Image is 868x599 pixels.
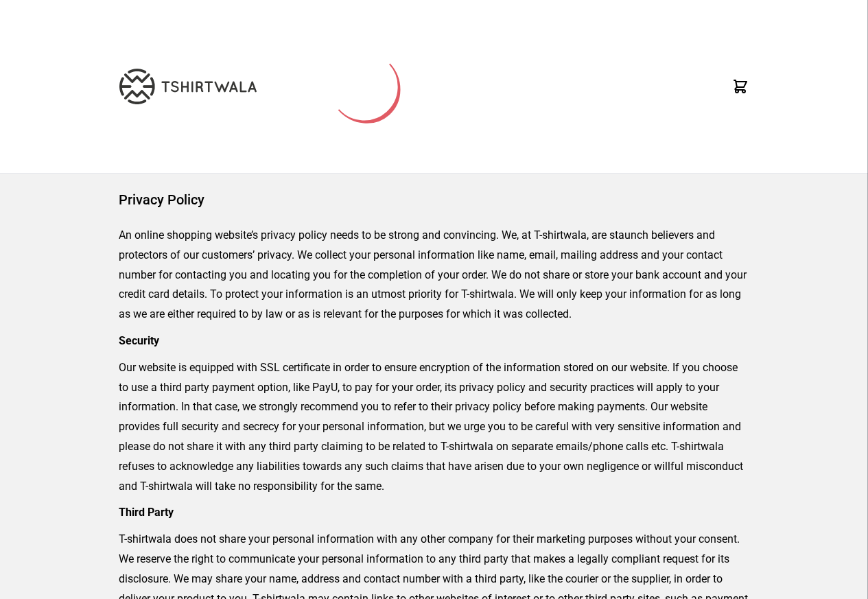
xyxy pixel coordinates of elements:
[119,358,749,497] p: Our website is equipped with SSL certificate in order to ensure encryption of the information sto...
[119,506,174,519] strong: Third Party
[119,334,159,347] strong: Security
[119,226,749,325] p: An online shopping website’s privacy policy needs to be strong and convincing. We, at T-shirtwala...
[119,69,257,104] img: TW-LOGO-400-104.png
[119,190,749,209] h1: Privacy Policy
